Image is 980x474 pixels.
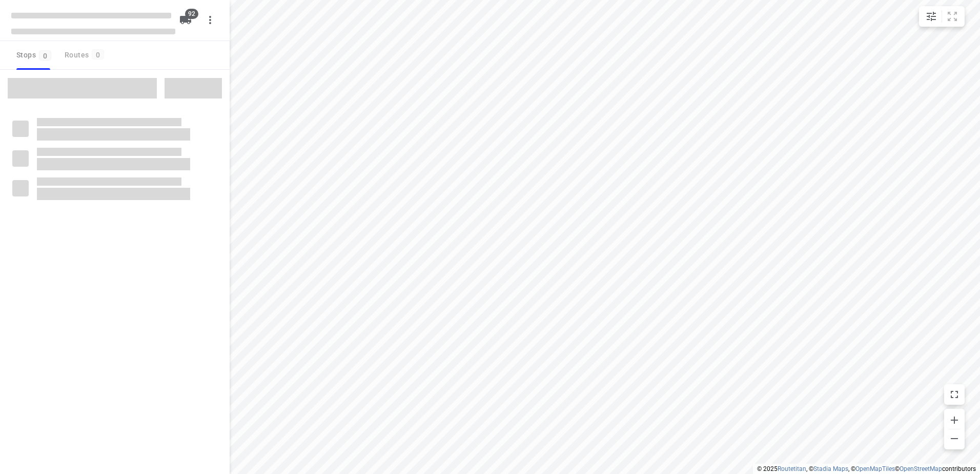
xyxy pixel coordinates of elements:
[919,6,965,27] div: small contained button group
[855,465,895,472] a: OpenMapTiles
[921,6,942,27] button: Map settings
[778,465,806,472] a: Routetitan
[813,465,848,472] a: Stadia Maps
[900,465,942,472] a: OpenStreetMap
[757,465,976,472] li: © 2025 , © , © © contributors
